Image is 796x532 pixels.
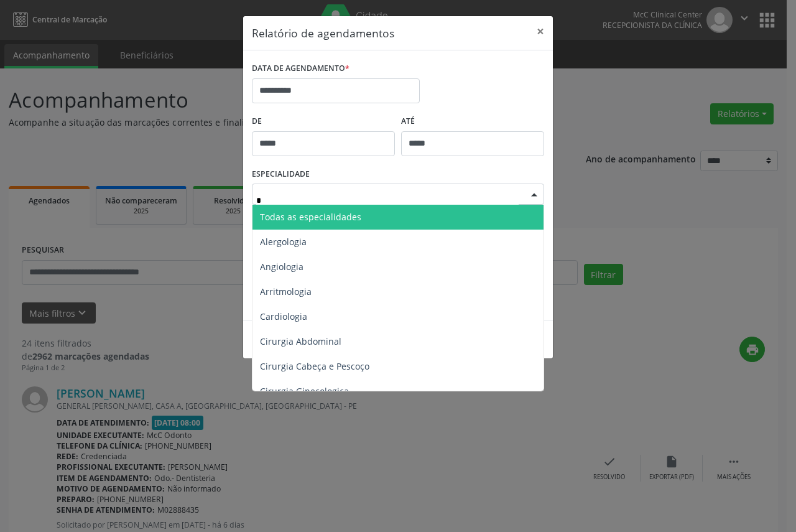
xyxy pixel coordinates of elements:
span: Cardiologia [260,310,307,322]
span: Todas as especialidades [260,211,361,223]
label: ATÉ [401,112,544,131]
span: Cirurgia Ginecologica [260,385,349,397]
label: ESPECIALIDADE [252,165,310,184]
span: Cirurgia Cabeça e Pescoço [260,360,369,372]
h5: Relatório de agendamentos [252,25,394,41]
span: Angiologia [260,261,303,273]
span: Cirurgia Abdominal [260,335,341,347]
span: Alergologia [260,236,307,248]
label: DATA DE AGENDAMENTO [252,59,349,78]
label: De [252,112,395,131]
button: Close [528,16,553,47]
span: Arritmologia [260,286,312,297]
